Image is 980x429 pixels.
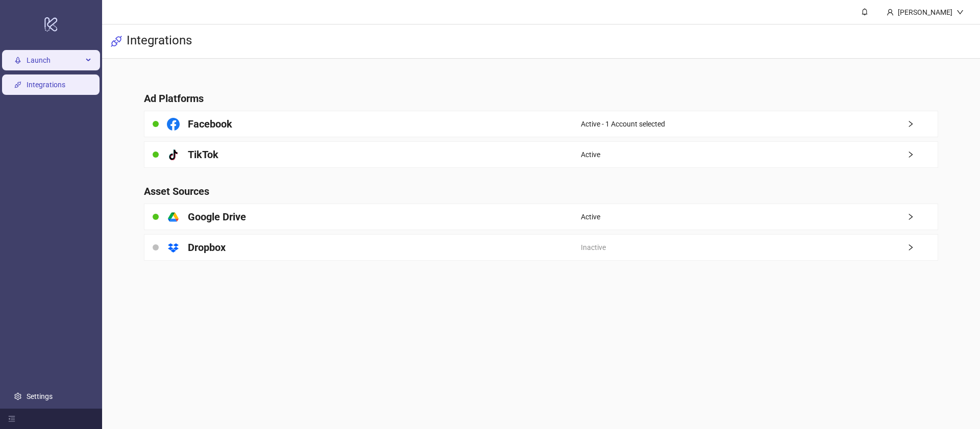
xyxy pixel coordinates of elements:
span: right [907,151,938,158]
h4: Google Drive [188,210,246,224]
h4: Dropbox [188,240,226,255]
a: Settings [27,392,53,400]
a: Google DriveActiveright [144,204,938,230]
a: TikTokActiveright [144,141,938,168]
h4: Asset Sources [144,184,938,198]
h4: Facebook [188,117,232,131]
span: bell [861,8,868,15]
span: right [907,213,938,220]
span: Inactive [581,242,606,253]
span: Active [581,211,600,222]
a: FacebookActive - 1 Account selectedright [144,111,938,137]
span: rocket [14,57,21,64]
span: right [907,120,938,128]
span: menu-fold [8,415,15,422]
a: DropboxInactiveright [144,234,938,261]
span: Active - 1 Account selected [581,118,665,130]
span: right [907,244,938,251]
span: Active [581,149,600,160]
span: down [957,9,964,16]
span: Launch [27,50,83,70]
h3: Integrations [127,33,192,50]
h4: TikTok [188,147,218,162]
h4: Ad Platforms [144,91,938,106]
span: api [110,35,122,47]
a: Integrations [27,81,65,89]
span: user [887,9,894,16]
div: [PERSON_NAME] [894,7,957,18]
